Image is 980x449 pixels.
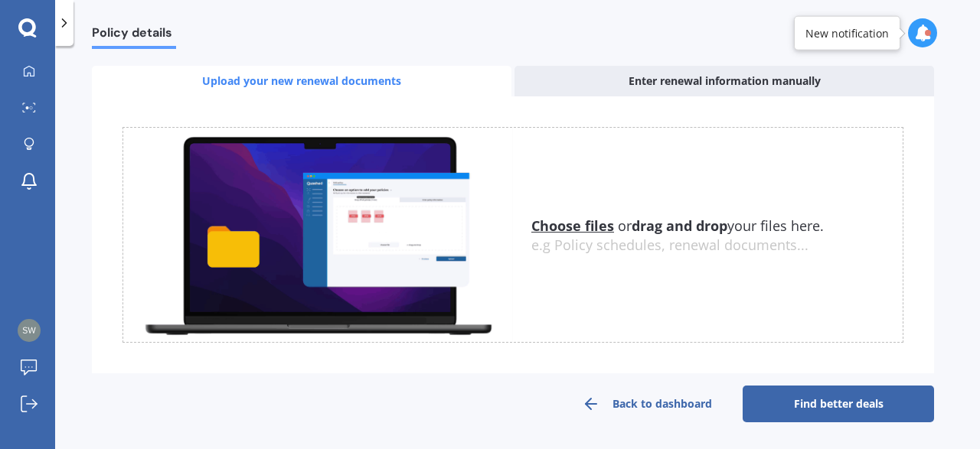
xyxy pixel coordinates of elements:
div: Upload your new renewal documents [92,66,511,96]
img: upload.de96410c8ce839c3fdd5.gif [123,128,513,343]
img: 515901c6ae38e11593be3e63cf68c29e [18,319,41,342]
div: e.g Policy schedules, renewal documents... [531,237,903,254]
a: Find better deals [743,386,934,422]
u: Choose files [531,216,614,235]
div: New notification [805,25,889,41]
b: drag and drop [632,216,727,235]
span: Policy details [92,25,176,46]
a: Back to dashboard [551,386,743,422]
div: Enter renewal information manually [514,66,934,96]
span: or your files here. [531,216,824,235]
